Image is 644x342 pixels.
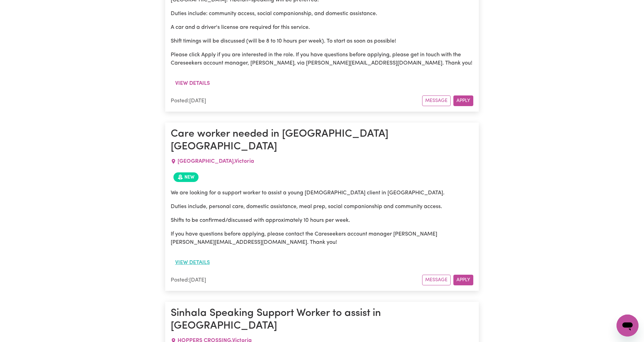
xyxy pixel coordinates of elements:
[171,128,474,153] h1: Care worker needed in [GEOGRAPHIC_DATA] [GEOGRAPHIC_DATA]
[617,315,639,337] iframe: Button to launch messaging window
[453,275,473,285] button: Apply for this job
[171,216,474,225] p: Shifts to be confirmed/discussed with approximately 10 hours per week.
[171,51,474,67] p: Please click Apply if you are interested in the role. If you have questions before applying, plea...
[171,307,474,332] h1: Sinhala Speaking Support Worker to assist in [GEOGRAPHIC_DATA]
[171,97,422,105] div: Posted: [DATE]
[171,256,214,269] button: View details
[171,23,474,32] p: A car and a driver's license are required for this service.
[171,10,474,18] p: Duties include: community access, social companionship, and domestic assistance.
[171,276,422,284] div: Posted: [DATE]
[173,172,199,182] span: Job posted within the last 30 days
[453,95,473,106] button: Apply for this job
[422,275,451,285] button: Message
[171,77,214,90] button: View details
[171,203,474,211] p: Duties include, personal care, domestic assistance, meal prep, social companionship and community...
[171,189,474,197] p: We are looking for a support worker to assist a young [DEMOGRAPHIC_DATA] client in [GEOGRAPHIC_DA...
[171,230,474,247] p: If you have questions before applying, please contact the Careseekers account manager [PERSON_NAM...
[422,95,451,106] button: Message
[178,159,254,164] span: [GEOGRAPHIC_DATA] , Victoria
[171,37,474,45] p: Shift timings will be discussed (will be 8 to 10 hours per week). To start as soon as possible!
